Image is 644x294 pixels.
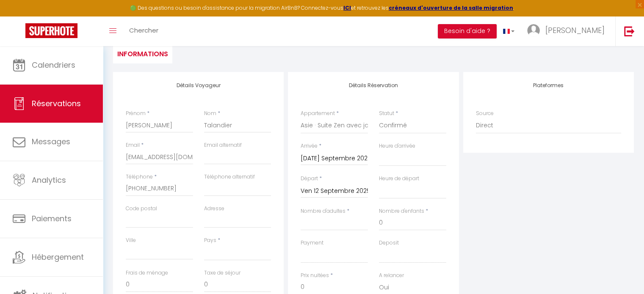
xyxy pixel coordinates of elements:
[7,3,32,29] button: Ouvrir le widget de chat LiveChat
[379,142,415,150] label: Heure d'arrivée
[301,110,335,118] label: Appartement
[379,110,394,118] label: Statut
[32,252,84,262] span: Hébergement
[521,16,615,46] a: ... [PERSON_NAME]
[25,23,77,38] img: Super Booking
[204,205,224,213] label: Adresse
[301,272,329,280] label: Prix nuitées
[301,239,323,247] label: Payment
[113,43,172,63] li: Informations
[624,26,635,36] img: logout
[32,98,81,109] span: Réservations
[301,142,318,150] label: Arrivée
[204,141,242,149] label: Email alternatif
[476,82,621,88] h4: Plateformes
[379,272,404,280] label: A relancer
[301,207,345,215] label: Nombre d'adultes
[32,175,66,185] span: Analytics
[123,16,165,46] a: Chercher
[379,175,419,183] label: Heure de départ
[32,213,72,224] span: Paiements
[476,110,494,118] label: Source
[204,110,216,118] label: Nom
[126,110,146,118] label: Prénom
[438,24,497,38] button: Besoin d'aide ?
[126,141,140,149] label: Email
[379,207,424,215] label: Nombre d'enfants
[379,239,399,247] label: Deposit
[389,4,513,11] a: créneaux d'ouverture de la salle migration
[527,24,540,37] img: ...
[129,26,158,35] span: Chercher
[32,60,75,70] span: Calendriers
[301,82,446,88] h4: Détails Réservation
[545,25,605,36] span: [PERSON_NAME]
[204,173,255,181] label: Téléphone alternatif
[126,205,157,213] label: Code postal
[301,175,318,183] label: Départ
[32,136,70,147] span: Messages
[126,82,271,88] h4: Détails Voyageur
[126,173,153,181] label: Téléphone
[204,269,240,277] label: Taxe de séjour
[126,269,168,277] label: Frais de ménage
[126,236,136,245] label: Ville
[343,4,351,11] a: ICI
[204,236,216,245] label: Pays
